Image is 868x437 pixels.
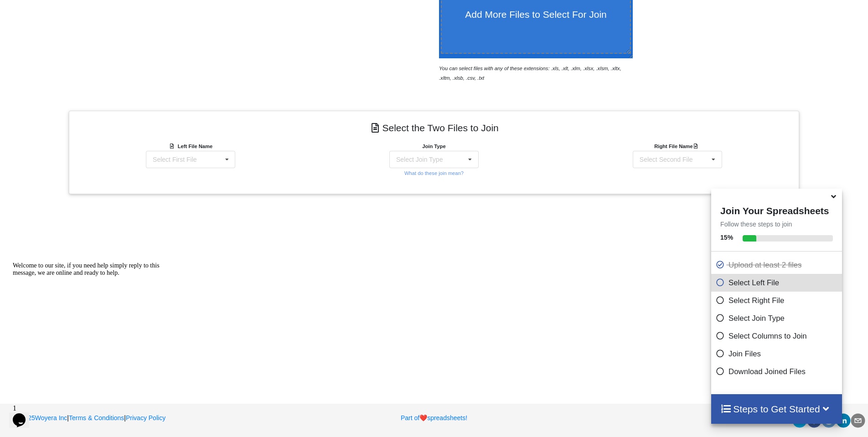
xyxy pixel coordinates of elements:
[178,144,212,149] b: Left File Name
[465,9,606,20] span: Add More Files to Select For Join
[10,413,285,422] p: | |
[69,414,124,422] a: Terms & Conditions
[720,234,733,241] b: 15 %
[404,170,464,176] small: What do these join mean?
[422,144,445,149] b: Join Type
[720,403,833,415] h4: Steps to Get Started
[716,259,840,271] p: Upload at least 2 files
[654,144,700,149] b: Right File Name
[76,118,792,138] h4: Select the Two Files to Join
[711,203,842,216] h4: Join Your Spreadsheets
[716,330,840,342] p: Select Columns to Join
[716,366,840,377] p: Download Joined Files
[821,413,836,428] div: reddit
[401,414,467,422] a: Part ofheartspreadsheets!
[439,66,621,81] i: You can select files with any of these extensions: .xls, .xlt, .xlm, .xlsx, .xlsm, .xltx, .xltm, ...
[9,401,38,428] iframe: chat widget
[807,413,821,428] div: facebook
[716,295,840,306] p: Select Right File
[716,348,840,360] p: Join Files
[9,258,173,396] iframe: chat widget
[836,413,851,428] div: linkedin
[716,313,840,324] p: Select Join Type
[10,414,67,422] a: 2025Woyera Inc
[792,413,807,428] div: twitter
[126,414,165,422] a: Privacy Policy
[396,156,443,163] div: Select Join Type
[640,156,693,163] div: Select Second File
[711,220,842,229] p: Follow these steps to join
[716,277,840,288] p: Select Left File
[153,156,196,163] div: Select First File
[4,4,168,18] div: Welcome to our site, if you need help simply reply to this message, we are online and ready to help.
[4,4,150,18] span: Welcome to our site, if you need help simply reply to this message, we are online and ready to help.
[419,414,427,422] span: heart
